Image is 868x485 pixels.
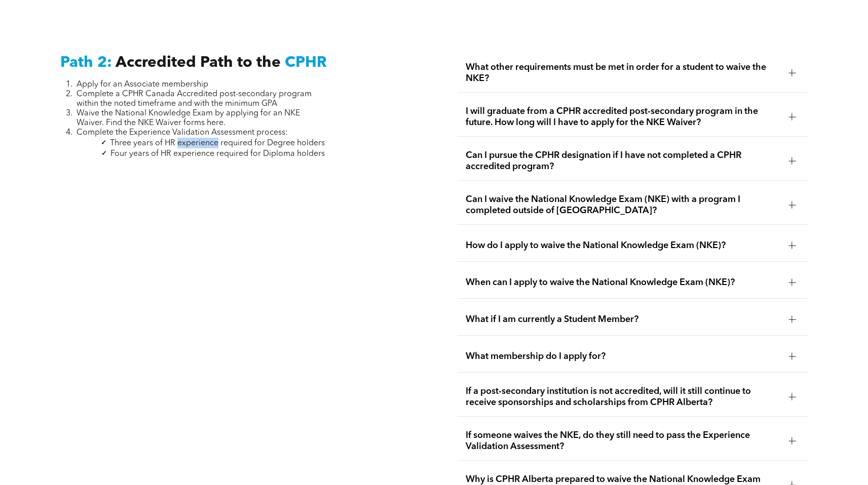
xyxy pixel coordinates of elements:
span: Path 2: [60,55,112,70]
span: How do I apply to waive the National Knowledge Exam (NKE)? [466,240,781,251]
span: What if I am currently a Student Member? [466,314,781,325]
span: Can I waive the National Knowledge Exam (NKE) with a program I completed outside of [GEOGRAPHIC_D... [466,194,781,216]
span: Accredited Path to the [116,55,281,70]
span: If a post-secondary institution is not accredited, will it still continue to receive sponsorships... [466,386,781,408]
span: I will graduate from a CPHR accredited post-secondary program in the future. How long will I have... [466,106,781,128]
span: Apply for an Associate membership [77,80,208,89]
span: What membership do I apply for? [466,351,781,362]
span: Waive the National Knowledge Exam by applying for an NKE Waiver. Find the NKE Waiver forms here. [77,109,300,127]
span: Can I pursue the CPHR designation if I have not completed a CPHR accredited program? [466,150,781,172]
span: CPHR [285,55,327,70]
span: What other requirements must be met in order for a student to waive the NKE? [466,62,781,84]
span: When can I apply to waive the National Knowledge Exam (NKE)? [466,277,781,288]
span: If someone waives the NKE, do they still need to pass the Experience Validation Assessment? [466,430,781,452]
span: Complete the Experience Validation Assessment process: [77,129,288,137]
span: Three years of HR experience required for Degree holders [110,139,325,147]
span: Four years of HR experience required for Diploma holders [110,150,325,158]
span: Complete a CPHR Canada Accredited post-secondary program within the noted timeframe and with the ... [77,90,312,108]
